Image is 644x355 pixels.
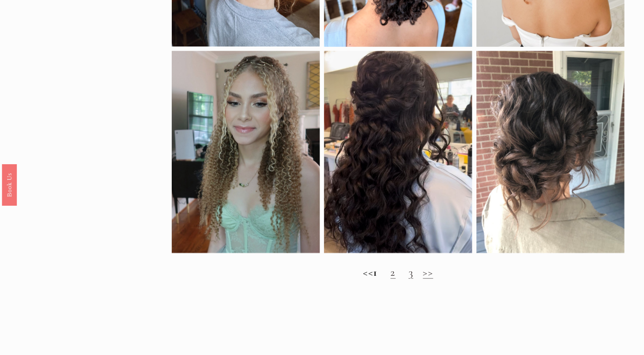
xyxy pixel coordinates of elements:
a: >> [423,266,433,279]
a: Book Us [2,164,17,206]
a: 2 [391,266,396,279]
strong: 1 [373,266,377,279]
h2: << [172,266,625,279]
a: 3 [409,266,413,279]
